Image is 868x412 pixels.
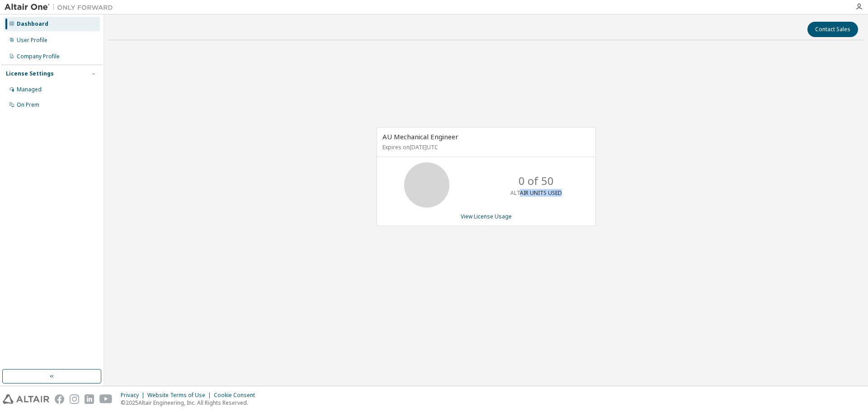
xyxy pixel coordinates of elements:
[70,394,79,404] img: instagram.svg
[147,392,214,399] div: Website Terms of Use
[55,394,64,404] img: facebook.svg
[17,37,47,44] div: User Profile
[807,22,858,37] button: Contact Sales
[17,86,42,93] div: Managed
[17,53,60,60] div: Company Profile
[85,394,94,404] img: linkedin.svg
[214,392,260,399] div: Cookie Consent
[519,173,554,189] p: 0 of 50
[121,399,260,407] p: © 2025 Altair Engineering, Inc. All Rights Reserved.
[510,189,562,197] p: ALTAIR UNITS USED
[6,70,54,77] div: License Settings
[5,3,118,12] img: Altair One
[17,101,39,109] div: On Prem
[382,143,588,151] p: Expires on [DATE] UTC
[99,394,113,404] img: youtube.svg
[461,213,512,220] a: View License Usage
[3,394,49,404] img: altair_logo.svg
[121,392,147,399] div: Privacy
[382,132,458,141] span: AU Mechanical Engineer
[17,20,48,28] div: Dashboard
